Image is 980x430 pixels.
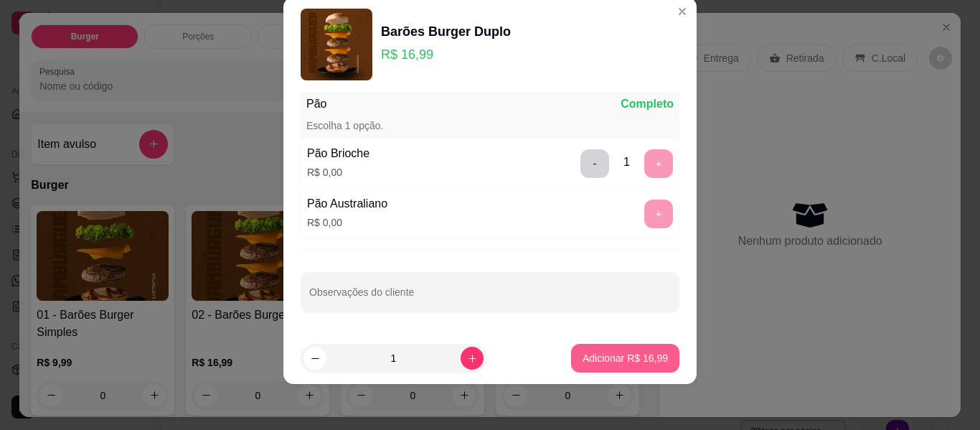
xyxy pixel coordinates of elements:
button: decrease-product-quantity [303,347,326,370]
p: Escolha 1 opção. [306,118,383,133]
button: increase-product-quantity [461,347,484,370]
p: R$ 0,00 [307,165,369,179]
button: Adicionar R$ 16,99 [571,344,679,373]
p: Pão [306,95,326,113]
button: delete [580,149,609,178]
div: 1 [623,154,630,171]
p: Adicionar R$ 16,99 [583,351,668,365]
p: R$ 16,99 [381,45,511,65]
div: Barões Burger Duplo [381,22,511,42]
div: Pão Brioche [307,145,369,162]
p: R$ 0,00 [307,215,387,230]
img: product-image [301,9,372,80]
p: Completo [621,95,674,113]
div: Pão Australiano [307,195,387,212]
input: Observações do cliente [309,291,671,305]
